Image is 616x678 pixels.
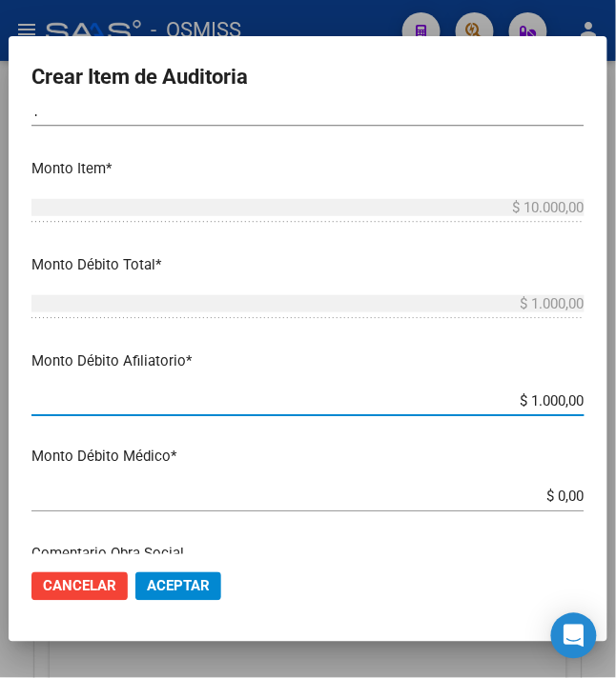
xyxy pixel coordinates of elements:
p: Comentario Obra Social [31,544,585,566]
h2: Crear Item de Auditoria [31,59,585,95]
span: Cancelar [43,578,116,595]
p: Monto Item [31,158,585,180]
p: Monto Débito Médico [31,447,585,469]
div: Open Intercom Messenger [551,613,597,659]
button: Aceptar [135,572,221,601]
span: Aceptar [147,578,210,595]
button: Cancelar [31,572,128,601]
p: Monto Débito Afiliatorio [31,350,585,372]
p: Monto Débito Total [31,254,585,276]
